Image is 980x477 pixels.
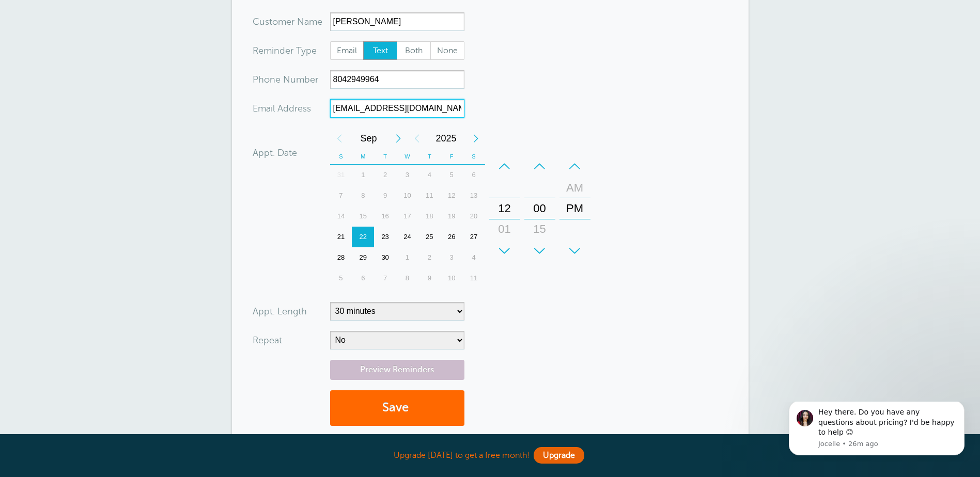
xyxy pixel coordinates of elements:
[396,185,418,206] div: Wednesday, September 10
[563,198,587,219] div: PM
[397,42,430,59] span: Both
[463,247,485,268] div: Saturday, October 4
[269,17,304,26] span: tomer N
[374,149,396,165] th: T
[396,268,418,289] div: 8
[418,206,441,227] div: 18
[527,198,552,219] div: 00
[330,41,364,60] label: Email
[330,206,352,227] div: 14
[418,268,441,289] div: 9
[352,268,374,289] div: Monday, October 6
[330,227,352,247] div: 21
[441,268,463,289] div: Friday, October 10
[418,165,441,185] div: Thursday, September 4
[430,41,464,60] label: None
[408,128,426,149] div: Previous Year
[253,104,271,113] span: Ema
[441,206,463,227] div: Friday, September 19
[330,247,352,268] div: Sunday, September 28
[352,227,374,247] div: 22
[396,149,418,165] th: W
[389,128,408,149] div: Next Month
[396,247,418,268] div: 1
[374,227,396,247] div: 23
[524,156,555,261] div: Minutes
[45,6,183,36] div: Hey there. Do you have any questions about pricing? I'd be happy to help 😊
[330,247,352,268] div: 28
[492,219,517,240] div: 01
[534,447,584,464] a: Upgrade
[418,268,441,289] div: Thursday, October 9
[418,247,441,268] div: 2
[330,268,352,289] div: Sunday, October 5
[396,247,418,268] div: Wednesday, October 1
[253,148,297,157] label: Appt. Date
[330,390,464,426] button: Save
[441,149,463,165] th: F
[396,227,418,247] div: 24
[374,165,396,185] div: Tuesday, September 2
[463,185,485,206] div: Saturday, September 13
[363,41,397,60] label: Text
[352,149,374,165] th: M
[441,247,463,268] div: Friday, October 3
[352,227,374,247] div: Today, Monday, September 22
[396,227,418,247] div: Wednesday, September 24
[45,38,183,47] p: Message from Jocelle, sent 26m ago
[418,227,441,247] div: 25
[396,165,418,185] div: 3
[352,165,374,185] div: Monday, September 1
[441,206,463,227] div: 19
[352,268,374,289] div: 6
[352,206,374,227] div: 15
[374,247,396,268] div: Tuesday, September 30
[331,42,364,59] span: Email
[463,247,485,268] div: 4
[466,128,485,149] div: Next Year
[527,219,552,240] div: 15
[253,46,317,55] label: Reminder Type
[330,268,352,289] div: 5
[352,185,374,206] div: Monday, September 8
[374,165,396,185] div: 2
[352,247,374,268] div: Monday, September 29
[418,165,441,185] div: 4
[352,206,374,227] div: Monday, September 15
[463,206,485,227] div: Saturday, September 20
[330,99,464,118] input: Optional
[45,6,183,36] div: Message content
[374,268,396,289] div: Tuesday, October 7
[232,444,749,467] div: Upgrade [DATE] to get a free month!
[426,128,466,149] span: 2025
[396,268,418,289] div: Wednesday, October 8
[23,8,40,25] img: Profile image for Jocelle
[253,75,270,84] span: Pho
[492,240,517,260] div: 02
[396,185,418,206] div: 10
[349,128,389,149] span: September
[374,206,396,227] div: 16
[527,240,552,260] div: 30
[463,268,485,289] div: 11
[441,227,463,247] div: Friday, September 26
[463,149,485,165] th: S
[463,165,485,185] div: 6
[352,247,374,268] div: 29
[364,42,397,59] span: Text
[492,198,517,219] div: 12
[441,165,463,185] div: 5
[418,185,441,206] div: Thursday, September 11
[773,402,980,462] iframe: Intercom notifications message
[463,268,485,289] div: Saturday, October 11
[418,247,441,268] div: Thursday, October 2
[352,185,374,206] div: 8
[330,165,352,185] div: Sunday, August 31
[397,41,431,60] label: Both
[330,165,352,185] div: 31
[253,307,307,316] label: Appt. Length
[374,185,396,206] div: 9
[431,42,464,59] span: None
[330,185,352,206] div: 7
[418,149,441,165] th: T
